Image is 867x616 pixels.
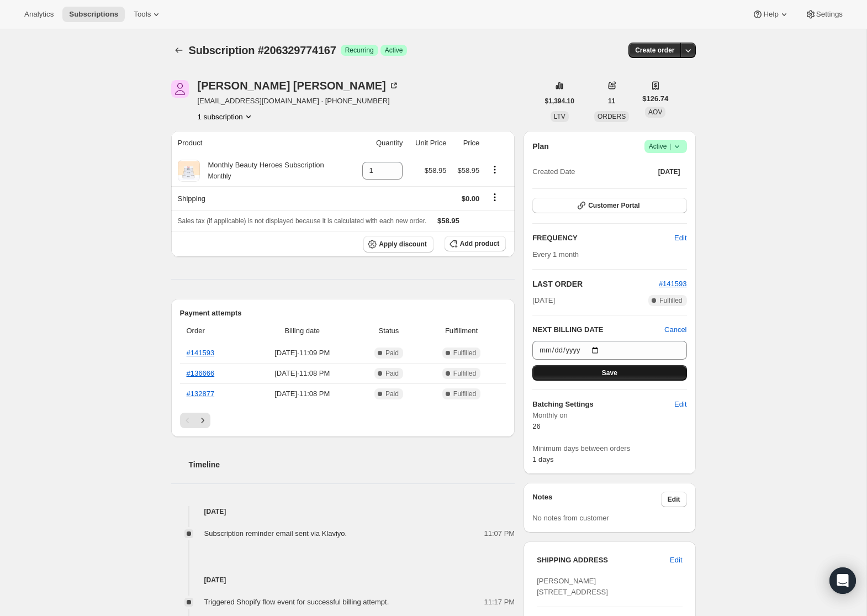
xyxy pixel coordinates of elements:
button: Shipping actions [486,191,504,203]
span: $58.95 [425,166,447,175]
button: Apply discount [363,236,433,252]
span: $126.74 [642,93,668,104]
span: Edit [670,555,682,566]
span: Customer Portal [588,201,639,210]
span: Sales tax (if applicable) is not displayed because it is calculated with each new order. [178,217,427,225]
button: Tools [127,7,168,22]
a: #136666 [187,369,215,377]
span: Save [602,368,617,377]
button: #141593 [659,278,687,289]
h6: Batching Settings [532,399,674,410]
a: #141593 [187,349,215,357]
th: Quantity [352,131,406,155]
small: Monthly [208,172,231,180]
span: Triggered Shopify flow event for successful billing attempt. [204,598,389,606]
span: Paid [385,349,399,357]
div: Open Intercom Messenger [829,567,856,594]
h2: FREQUENCY [532,233,674,244]
button: Edit [668,229,693,247]
h3: Notes [532,492,661,507]
button: 11 [601,93,622,109]
div: [PERSON_NAME] [PERSON_NAME] [198,80,399,91]
span: Every 1 month [532,250,579,259]
h2: LAST ORDER [532,278,659,289]
span: ORDERS [598,113,626,120]
span: ingrid pruss [171,80,189,98]
button: Add product [445,236,506,251]
span: | [669,142,671,151]
th: Product [171,131,352,155]
a: #132877 [187,389,215,398]
span: Subscriptions [69,10,118,19]
span: $58.95 [437,217,459,225]
button: Edit [663,551,689,569]
h2: NEXT BILLING DATE [532,324,664,335]
span: 11:07 PM [484,528,515,539]
span: [EMAIL_ADDRESS][DOMAIN_NAME] · [PHONE_NUMBER] [198,96,399,107]
span: [DATE] · 11:08 PM [251,388,355,399]
span: Tools [134,10,151,19]
button: Product actions [486,164,504,176]
span: Created Date [532,166,575,177]
span: 26 [532,422,540,430]
span: Add product [460,239,499,248]
span: Subscription reminder email sent via Klaviyo. [204,529,347,538]
span: AOV [648,108,662,116]
span: Billing date [251,325,355,336]
span: Analytics [24,10,54,19]
span: Monthly on [532,410,686,421]
button: Edit [661,492,687,507]
button: Help [746,7,796,22]
span: Apply discount [379,240,427,249]
h4: [DATE] [171,506,515,517]
span: [DATE] [532,295,555,306]
span: Edit [668,495,680,504]
span: Edit [674,233,686,244]
th: Order [180,319,247,343]
span: $58.95 [458,166,480,175]
button: Next [195,413,210,428]
span: Fulfilled [453,369,476,378]
img: product img [178,161,200,180]
h3: SHIPPING ADDRESS [537,555,670,566]
span: Edit [674,399,686,410]
span: Help [763,10,778,19]
span: Active [385,46,403,55]
span: [DATE] [658,167,680,176]
span: Paid [385,389,399,398]
span: Fulfilled [453,389,476,398]
span: LTV [554,113,565,120]
nav: Pagination [180,413,506,428]
span: Create order [635,46,674,55]
span: Paid [385,369,399,378]
button: Create order [628,43,681,58]
span: Recurring [345,46,374,55]
span: Active [649,141,683,152]
button: Cancel [664,324,686,335]
button: Edit [668,396,693,413]
h2: Timeline [189,459,515,470]
span: [DATE] · 11:09 PM [251,348,355,359]
span: [DATE] · 11:08 PM [251,368,355,379]
button: Subscriptions [62,7,125,22]
span: No notes from customer [532,514,609,522]
h2: Payment attempts [180,308,506,319]
button: Customer Portal [532,198,686,213]
button: [DATE] [652,164,687,180]
div: Monthly Beauty Heroes Subscription [200,160,324,182]
button: Product actions [198,111,254,122]
span: Fulfillment [424,325,499,336]
a: #141593 [659,280,687,288]
th: Unit Price [406,131,450,155]
th: Price [450,131,483,155]
span: $1,394.10 [545,97,574,106]
button: $1,394.10 [538,93,581,109]
span: Fulfilled [453,349,476,357]
button: Save [532,365,686,381]
button: Analytics [18,7,60,22]
span: 1 days [532,455,553,464]
span: 11 [608,97,615,106]
th: Shipping [171,186,352,210]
